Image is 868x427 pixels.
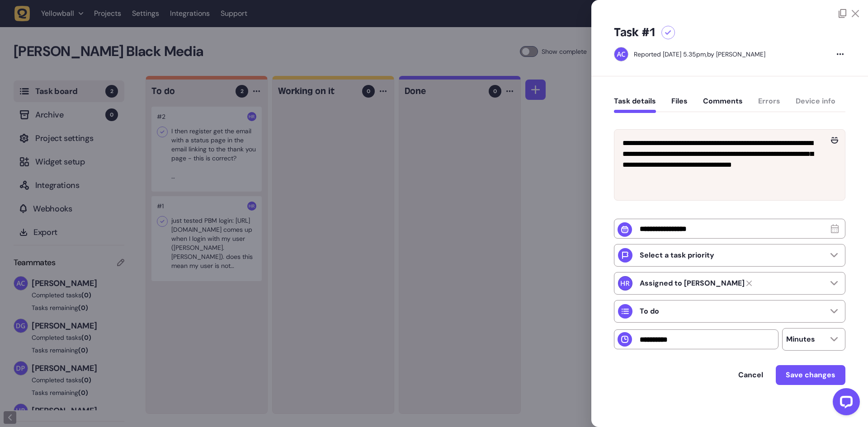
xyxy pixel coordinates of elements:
button: Cancel [729,366,772,384]
h5: Task #1 [614,25,656,40]
button: Task details [614,97,656,113]
iframe: LiveChat chat widget [826,385,863,422]
div: Reported [DATE] 5.35pm, [634,50,707,58]
div: by [PERSON_NAME] [634,50,765,59]
strong: Harry Robinson [640,279,745,288]
p: Minutes [786,335,815,344]
button: Files [671,97,688,113]
button: Comments [703,97,743,113]
button: Save changes [776,365,845,385]
span: Save changes [786,370,835,380]
p: Select a task priority [640,251,714,260]
p: To do [640,307,659,316]
img: Ameet Chohan [614,47,628,61]
span: Cancel [738,370,763,380]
